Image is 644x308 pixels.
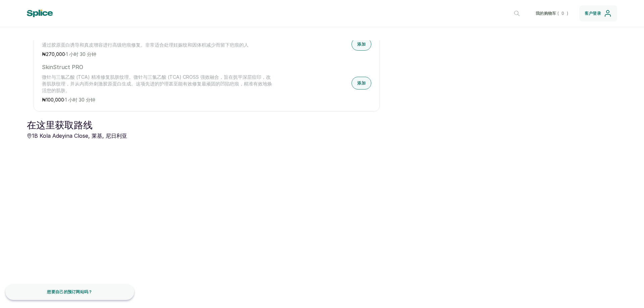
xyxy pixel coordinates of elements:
[5,284,134,300] button: 想要自己的预订网站吗？
[567,11,568,16] font: )
[352,77,371,89] button: 添加
[27,119,93,131] font: 在这里获取路线
[585,11,601,16] font: 客户登录
[42,74,272,93] font: 微针与三氯乙酸 (TCA) 精准修复肌肤纹理。微针与三氯乙酸 (TCA) CROSS 强效融合，旨在抚平深层痘印，改善肌肤纹理，并从内而外刺激胶原蛋白生成。这项先进的护理甚至能有效修复最顽固的凹...
[352,38,371,51] button: 添加
[357,42,366,47] font: 添加
[42,64,83,70] font: SkinStruct PRO
[42,51,46,57] font: ₦
[46,51,65,57] font: 270,000
[47,289,92,294] font: 想要自己的预订网站吗？
[579,5,617,21] button: 客户登录
[66,51,96,57] font: 1 小时 30 分钟
[42,97,46,103] font: ₦
[46,97,64,103] font: 100,000
[32,132,127,139] font: 1B Kola Adeyina Close, 莱基, 尼日利亚
[530,5,574,21] button: 我的购物车 (0)
[561,11,564,16] font: 0
[42,42,249,48] font: 通过胶原蛋白诱导和真皮增容进行高级疤痕修复。非常适合处理妊娠纹和因体积减少而留下疤痕的人
[65,51,66,57] font: ·
[65,97,95,103] font: 1 小时 30 分钟
[536,11,559,16] font: 我的购物车 (
[64,97,65,103] font: ·
[357,80,366,85] font: 添加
